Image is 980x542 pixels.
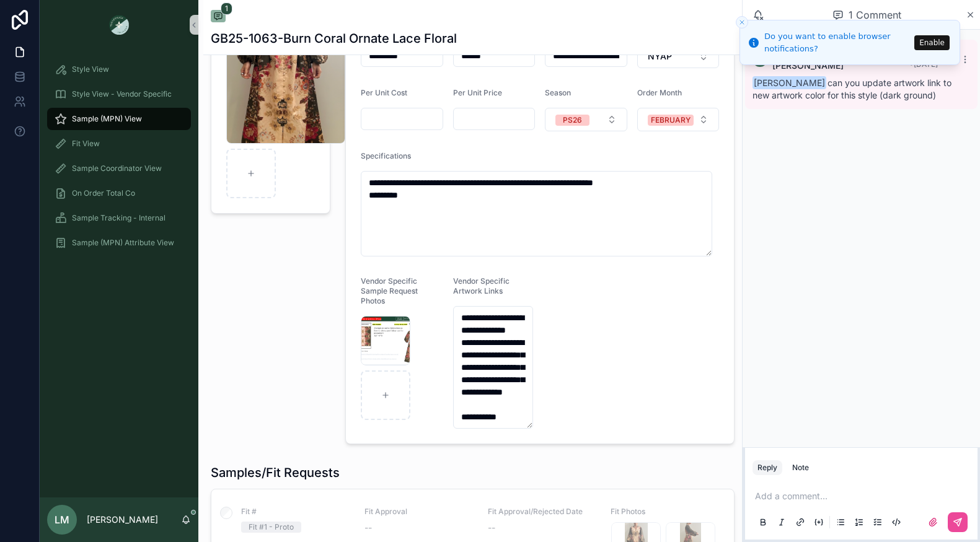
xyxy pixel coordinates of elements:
span: [PERSON_NAME] [753,76,826,89]
span: Fit View [72,139,100,149]
span: Sample (MPN) Attribute View [72,238,174,248]
button: Select Button [637,45,719,68]
span: Vendor Specific Artwork Links [453,276,510,295]
a: On Order Total Co [47,182,191,204]
img: App logo [109,15,129,35]
button: Select Button [545,108,627,131]
span: can you update artwork link to new artwork color for this style (dark ground) [753,77,951,100]
div: Do you want to enable browser notifications? [764,30,911,55]
span: LM [55,512,69,527]
span: Sample Tracking - Internal [72,213,166,223]
button: Select Button [637,108,719,131]
button: Reply [753,460,782,475]
span: NYAP [648,50,672,63]
h1: GB25-1063-Burn Coral Ornate Lace Floral [211,30,457,47]
span: 1 Comment [849,7,901,22]
span: Fit Approval/Rejected Date [488,507,596,517]
a: Sample Coordinator View [47,157,191,180]
span: Fit # [241,507,350,517]
div: Note [792,463,809,473]
span: Fit Photos [611,507,719,517]
span: Style View - Vendor Specific [72,89,172,99]
span: Season [545,88,571,97]
a: Sample Tracking - Internal [47,207,191,229]
div: scrollable content [40,50,198,270]
button: Enable [914,35,950,50]
span: Vendor Specific Sample Request Photos [361,276,418,305]
div: FEBRUARY [651,115,691,126]
a: Sample (MPN) View [47,108,191,130]
span: Per Unit Cost [361,88,407,97]
span: Per Unit Price [453,88,502,97]
span: Specifications [361,151,411,160]
span: On Order Total Co [72,188,135,198]
span: Sample Coordinator View [72,164,162,173]
button: Close toast [736,16,748,28]
span: 1 [221,2,232,15]
button: Note [787,460,814,475]
span: Style View [72,64,109,74]
span: -- [488,522,495,534]
h1: Samples/Fit Requests [211,464,340,481]
span: Fit Approval [364,507,473,517]
div: Fit #1 - Proto [249,522,294,533]
span: Order Month [637,88,682,97]
div: PS26 [563,115,582,126]
p: [PERSON_NAME] [87,514,158,526]
a: Style View [47,58,191,81]
a: Style View - Vendor Specific [47,83,191,105]
a: Sample (MPN) Attribute View [47,232,191,254]
a: Fit View [47,133,191,155]
span: Sample (MPN) View [72,114,142,124]
span: -- [364,522,372,534]
button: 1 [211,10,226,25]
